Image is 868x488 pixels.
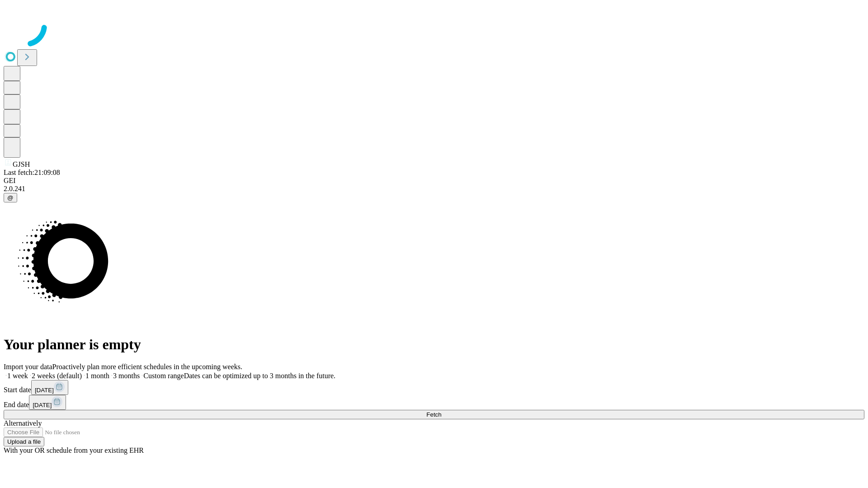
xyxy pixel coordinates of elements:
[7,372,28,380] span: 1 week
[4,336,864,353] h1: Your planner is empty
[32,372,82,380] span: 2 weeks (default)
[4,193,17,202] button: @
[52,363,242,371] span: Proactively plan more efficient schedules in the upcoming weeks.
[29,395,66,410] button: [DATE]
[4,363,52,371] span: Import your data
[35,387,54,394] span: [DATE]
[4,169,60,176] span: Last fetch: 21:09:08
[31,380,68,395] button: [DATE]
[4,437,44,446] button: Upload a file
[4,410,864,419] button: Fetch
[4,185,864,193] div: 2.0.241
[85,372,109,380] span: 1 month
[13,160,30,168] span: GJSH
[4,177,864,185] div: GEI
[184,372,335,380] span: Dates can be optimized up to 3 months in the future.
[113,372,140,380] span: 3 months
[33,402,52,408] span: [DATE]
[7,194,14,201] span: @
[4,419,42,427] span: Alternatively
[143,372,184,380] span: Custom range
[4,395,864,410] div: End date
[4,446,144,454] span: With your OR schedule from your existing EHR
[4,380,864,395] div: Start date
[426,411,441,418] span: Fetch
